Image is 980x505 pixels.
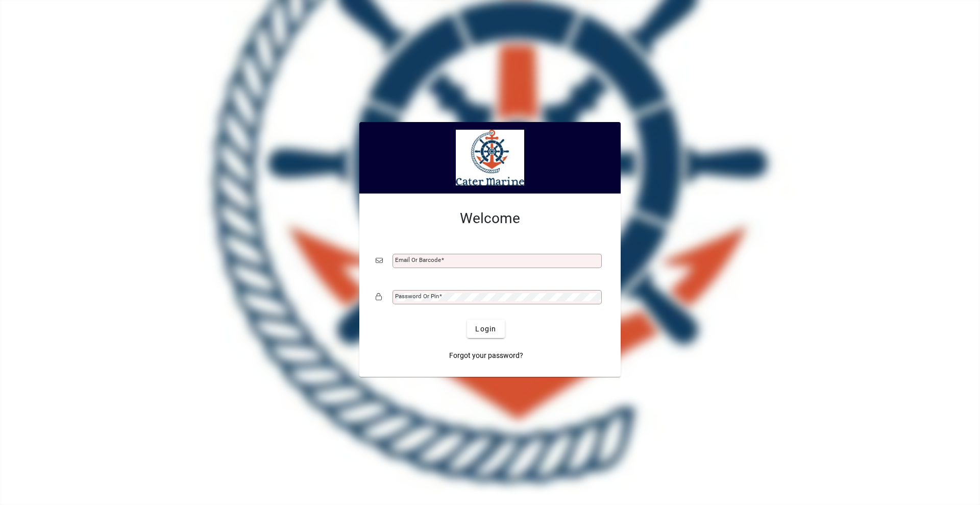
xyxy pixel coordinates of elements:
[449,350,523,361] span: Forgot your password?
[395,256,441,263] mat-label: Email or Barcode
[395,293,439,300] mat-label: Password or Pin
[445,346,527,365] a: Forgot your password?
[467,320,504,338] button: Login
[376,210,604,227] h2: Welcome
[475,324,496,334] span: Login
